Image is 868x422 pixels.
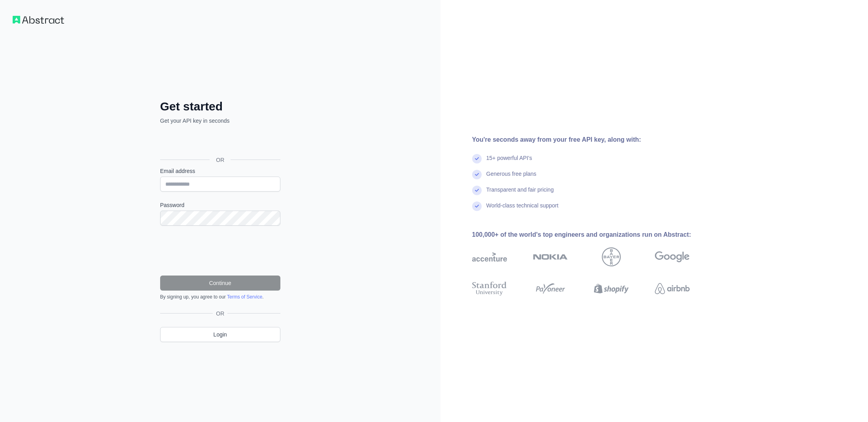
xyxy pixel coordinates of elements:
[472,201,482,211] img: check mark
[486,201,559,217] div: World-class technical support
[533,247,568,266] img: nokia
[210,156,231,164] span: OR
[227,294,262,300] a: Terms of Service
[472,230,715,240] div: 100,000+ of the world's top engineers and organizations run on Abstract:
[486,154,532,170] div: 15+ powerful API's
[655,280,690,297] img: airbnb
[655,247,690,266] img: google
[594,280,629,297] img: shopify
[213,310,227,317] span: OR
[160,327,280,342] a: Login
[472,247,507,266] img: accenture
[160,294,280,300] div: By signing up, you agree to our .
[486,186,554,201] div: Transparent and fair pricing
[160,201,280,209] label: Password
[486,170,537,186] div: Generous free plans
[156,133,283,151] iframe: Sign in with Google Button
[602,247,621,266] img: bayer
[160,99,280,114] h2: Get started
[160,235,280,266] iframe: reCAPTCHA
[160,276,280,291] button: Continue
[472,135,715,144] div: You're seconds away from your free API key, along with:
[472,154,482,163] img: check mark
[160,117,280,125] p: Get your API key in seconds
[472,280,507,297] img: stanford university
[13,16,64,24] img: Workflow
[160,167,280,175] label: Email address
[472,170,482,179] img: check mark
[472,186,482,195] img: check mark
[533,280,568,297] img: payoneer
